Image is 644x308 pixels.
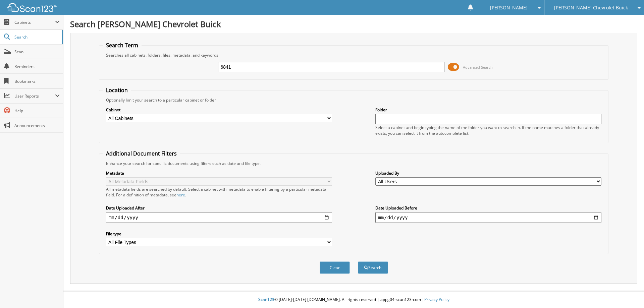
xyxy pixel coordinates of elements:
span: Scan123 [258,297,274,302]
input: start [106,212,332,223]
h1: Search [PERSON_NAME] Chevrolet Buick [70,18,637,29]
div: Select a cabinet and begin typing the name of the folder you want to search in. If the name match... [375,125,601,136]
span: Cabinets [14,19,55,25]
img: scan123-logo-white.svg [7,3,57,12]
span: Announcements [14,123,60,128]
label: Metadata [106,170,332,176]
iframe: Chat Widget [610,276,644,308]
input: end [375,212,601,223]
label: File type [106,231,332,237]
div: © [DATE]-[DATE] [DOMAIN_NAME]. All rights reserved | appg04-scan123-com | [63,292,644,308]
span: User Reports [14,93,55,99]
span: [PERSON_NAME] Chevrolet Buick [554,6,628,10]
div: All metadata fields are searched by default. Select a cabinet with metadata to enable filtering b... [106,186,332,198]
label: Cabinet [106,107,332,113]
legend: Additional Document Filters [103,150,180,157]
label: Folder [375,107,601,113]
span: Advanced Search [463,65,493,70]
div: Searches all cabinets, folders, files, metadata, and keywords [103,52,605,58]
a: Privacy Policy [424,297,449,302]
legend: Location [103,86,131,94]
div: Enhance your search for specific documents using filters such as date and file type. [103,161,605,166]
label: Uploaded By [375,170,601,176]
span: Scan [14,49,60,55]
span: Reminders [14,64,60,69]
span: Bookmarks [14,78,60,84]
span: Help [14,108,60,114]
span: [PERSON_NAME] [490,6,528,10]
div: Optionally limit your search to a particular cabinet or folder [103,97,605,103]
button: Clear [320,261,350,274]
legend: Search Term [103,42,142,49]
span: Search [14,34,59,40]
a: here [176,192,185,198]
label: Date Uploaded Before [375,205,601,211]
label: Date Uploaded After [106,205,332,211]
button: Search [358,261,388,274]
